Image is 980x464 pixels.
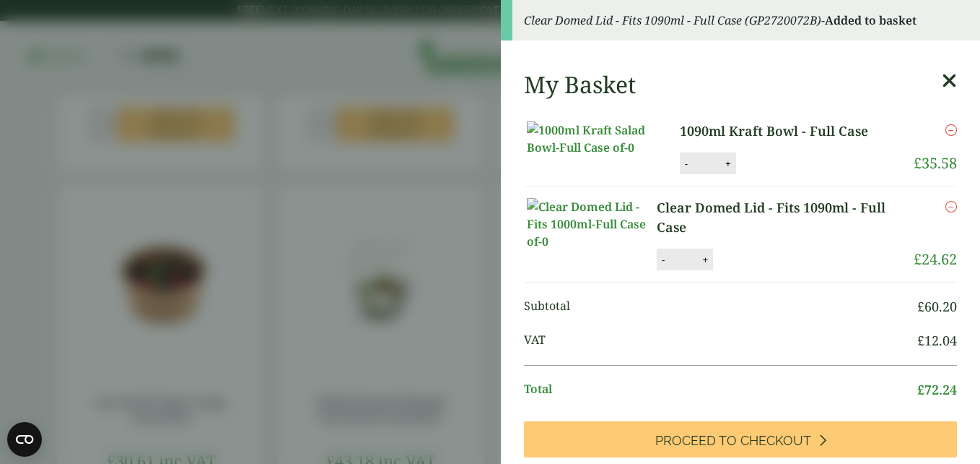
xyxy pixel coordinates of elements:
a: Remove this item [945,121,957,139]
span: £ [917,381,924,398]
h2: My Basket [524,71,636,98]
span: £ [914,249,922,269]
button: - [681,158,692,170]
button: - [657,254,669,266]
bdi: 12.04 [917,332,957,349]
bdi: 72.24 [917,381,957,398]
span: £ [917,298,924,315]
span: Proceed to Checkout [655,433,811,449]
a: Clear Domed Lid - Fits 1090ml - Full Case [657,198,914,237]
span: Subtotal [524,297,917,317]
a: Proceed to Checkout [524,421,957,457]
span: VAT [524,331,917,351]
bdi: 24.62 [914,249,957,269]
a: Remove this item [945,198,957,215]
bdi: 60.20 [917,298,957,315]
em: Clear Domed Lid - Fits 1090ml - Full Case (GP2720072B) [524,12,821,28]
a: 1090ml Kraft Bowl - Full Case [680,121,891,141]
button: + [721,158,735,170]
img: 1000ml Kraft Salad Bowl-Full Case of-0 [527,121,657,156]
button: + [698,254,712,266]
bdi: 35.58 [914,153,957,173]
span: £ [914,153,922,173]
button: Open CMP widget [7,422,42,457]
span: £ [917,332,924,349]
strong: Added to basket [825,12,916,28]
img: Clear Domed Lid - Fits 1000ml-Full Case of-0 [527,198,657,250]
span: Total [524,380,917,400]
